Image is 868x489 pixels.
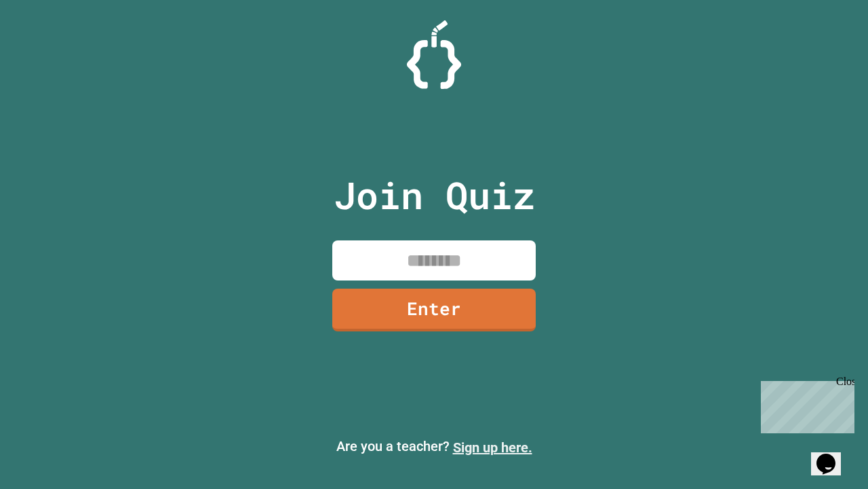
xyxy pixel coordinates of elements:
p: Are you a teacher? [11,436,857,458]
iframe: chat widget [755,376,854,433]
p: Join Quiz [334,167,535,223]
iframe: chat widget [811,435,854,475]
img: Logo.svg [407,20,461,89]
a: Enter [332,289,536,331]
a: Sign up here. [453,439,532,456]
div: Chat with us now!Close [5,5,94,86]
